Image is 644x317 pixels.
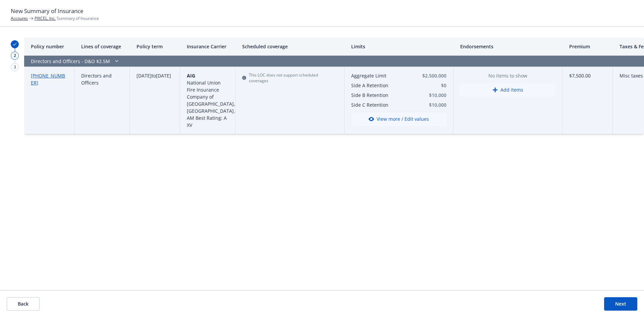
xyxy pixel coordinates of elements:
div: to [130,67,180,134]
button: Side C Retention [351,101,410,108]
span: AM Best Rating: A XV [187,115,227,128]
button: Resize column [230,38,235,55]
button: Side A Retention [351,82,410,89]
a: Accounts [11,15,28,21]
button: Resize column [448,38,453,55]
button: Aggregate Limit [351,72,410,79]
div: Limits [344,38,453,56]
button: Resize column [607,38,613,55]
div: Directors and Officers [74,67,130,134]
div: This LOC does not support scheduled coverages [242,72,337,84]
button: View more / Edit values [351,112,446,126]
div: Policy term [130,38,180,56]
button: Resize column [124,38,130,55]
div: Endorsements [453,38,562,56]
button: Add items [460,83,555,97]
span: No items to show [460,72,555,79]
div: Lines of coverage [74,38,130,56]
span: Summary of Insurance [35,15,99,21]
button: $10,000 [413,92,447,99]
div: Insurance Carrier [180,38,235,56]
span: National Union Fire Insurance Company of [GEOGRAPHIC_DATA], [GEOGRAPHIC_DATA]. [187,80,235,114]
span: [DATE] [137,72,152,79]
div: Policy number [24,38,74,56]
div: $7,500.00 [562,67,613,134]
button: Resize column [339,38,344,55]
button: Side B Retention [351,92,410,99]
button: Resize column [557,38,562,55]
button: $0 [413,82,447,89]
span: [DATE] [156,72,171,79]
button: Resize column [175,38,180,55]
span: AIG [187,72,195,79]
div: Directors and Officers - D&O $2.5M [24,56,453,67]
div: Premium [562,38,613,56]
div: 2 [11,52,19,60]
div: Scheduled coverage [235,38,344,56]
button: Resize column [69,38,74,55]
button: $10,000 [413,101,447,108]
button: Next [604,297,637,311]
h1: New Summary of Insurance [11,7,633,15]
a: PIXCEL, Inc. [35,15,56,21]
a: [PHONE_NUMBER] [31,72,65,86]
div: 3 [11,63,19,71]
button: $2,500,000 [413,72,447,79]
button: Back [7,297,40,311]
